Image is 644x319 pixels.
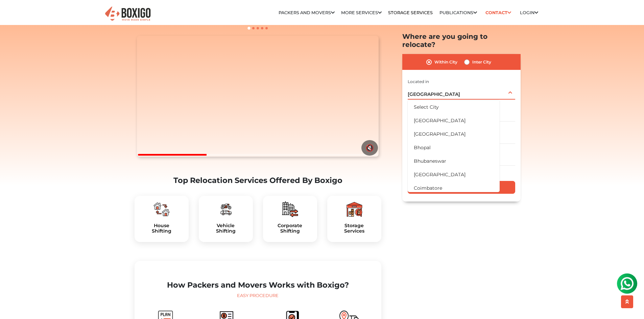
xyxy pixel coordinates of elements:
label: Inter City [472,58,491,66]
img: Boxigo [104,6,151,22]
img: boxigo_packers_and_movers_plan [282,201,298,217]
a: More services [341,10,382,15]
label: Located in [408,79,429,85]
a: VehicleShifting [204,223,247,234]
a: Contact [483,7,514,18]
button: scroll up [621,295,633,308]
h2: How Packers and Movers Works with Boxigo? [140,281,376,290]
a: Publications [439,10,477,15]
h5: House Shifting [140,223,183,234]
img: boxigo_packers_and_movers_plan [218,201,234,217]
a: Login [520,10,538,15]
a: Storage Services [388,10,433,15]
h5: Vehicle Shifting [204,223,247,234]
li: [GEOGRAPHIC_DATA] [408,127,500,141]
a: HouseShifting [140,223,183,234]
img: boxigo_packers_and_movers_plan [346,201,362,217]
li: Bhopal [408,141,500,154]
div: Easy Procedure [140,292,376,299]
li: Coimbatore [408,181,500,195]
h5: Corporate Shifting [268,223,312,234]
li: [GEOGRAPHIC_DATA] [408,168,500,181]
a: CorporateShifting [268,223,312,234]
li: Bhubaneswar [408,154,500,168]
img: boxigo_packers_and_movers_plan [153,201,170,217]
img: whatsapp-icon.svg [7,7,20,20]
label: Within City [434,58,457,66]
li: Select City [408,100,500,114]
li: [GEOGRAPHIC_DATA] [408,114,500,127]
h2: Where are you going to relocate? [402,32,521,49]
h2: Top Relocation Services Offered By Boxigo [135,176,381,185]
button: 🔇 [361,140,378,156]
h5: Storage Services [333,223,376,234]
a: StorageServices [333,223,376,234]
video: Your browser does not support the video tag. [137,36,379,157]
span: [GEOGRAPHIC_DATA] [408,91,460,98]
a: Packers and Movers [279,10,335,15]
